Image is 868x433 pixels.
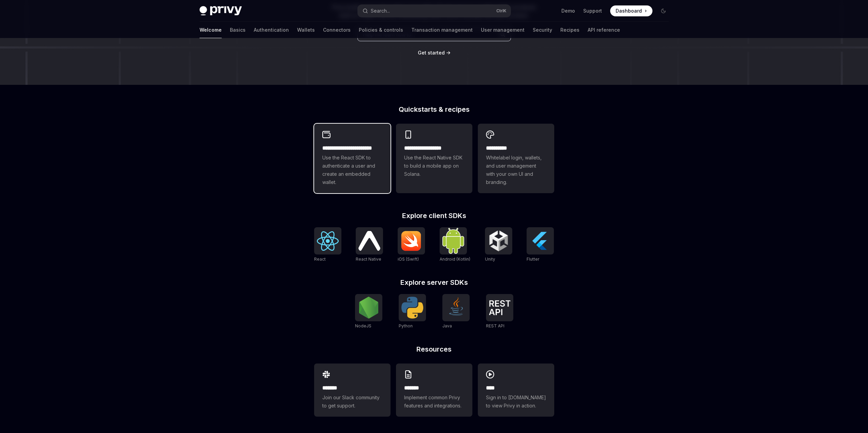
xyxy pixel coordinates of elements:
span: Whitelabel login, wallets, and user management with your own UI and branding. [486,154,546,186]
a: Android (Kotlin)Android (Kotlin) [440,227,470,263]
a: ****Sign in to [DOMAIN_NAME] to view Privy in action. [478,364,554,417]
a: Connectors [323,22,351,38]
a: Demo [561,7,575,14]
span: Java [442,323,452,328]
a: UnityUnity [485,227,512,263]
a: REST APIREST API [486,294,513,329]
a: Wallets [297,22,315,38]
img: Unity [488,230,510,252]
a: JavaJava [442,294,470,329]
h2: Resources [314,346,554,353]
span: Implement common Privy features and integrations. [404,393,464,410]
a: Policies & controls [359,22,403,38]
a: React NativeReact Native [356,227,383,263]
a: Security [533,22,552,38]
a: Transaction management [411,22,473,38]
span: Use the React SDK to authenticate a user and create an embedded wallet. [322,154,382,186]
a: NodeJSNodeJS [355,294,382,329]
a: PythonPython [399,294,426,329]
img: React Native [358,231,380,250]
span: iOS (Swift) [398,257,419,262]
div: Search... [371,7,390,15]
span: Dashboard [616,7,642,14]
a: **** **Implement common Privy features and integrations. [396,364,472,417]
a: **** *****Whitelabel login, wallets, and user management with your own UI and branding. [478,124,554,193]
h2: Explore server SDKs [314,279,554,286]
a: API reference [588,22,620,38]
span: React Native [356,257,381,262]
img: NodeJS [358,297,380,319]
a: FlutterFlutter [527,227,554,263]
a: iOS (Swift)iOS (Swift) [398,227,425,263]
a: Basics [230,22,246,38]
span: NodeJS [355,323,371,328]
img: Flutter [529,230,551,252]
img: Python [401,297,423,319]
h2: Explore client SDKs [314,212,554,219]
img: Android (Kotlin) [442,228,464,253]
img: React [317,231,339,251]
span: Android (Kotlin) [440,257,470,262]
img: REST API [489,300,511,315]
a: ReactReact [314,227,341,263]
span: Join our Slack community to get support. [322,393,382,410]
button: Search...CtrlK [358,5,511,17]
img: Java [445,297,467,319]
img: dark logo [200,6,242,16]
button: Toggle dark mode [658,5,669,16]
span: Ctrl K [496,8,506,14]
a: Welcome [200,22,222,38]
span: Unity [485,257,495,262]
a: Recipes [560,22,579,38]
span: Get started [418,50,445,56]
span: Python [399,323,413,328]
img: iOS (Swift) [400,231,422,251]
a: User management [481,22,525,38]
a: Support [583,7,602,14]
a: **** **Join our Slack community to get support. [314,364,391,417]
span: Use the React Native SDK to build a mobile app on Solana. [404,154,464,178]
a: Get started [418,49,445,56]
a: Authentication [254,22,289,38]
h2: Quickstarts & recipes [314,106,554,113]
span: React [314,257,326,262]
span: REST API [486,323,504,328]
span: Flutter [527,257,539,262]
span: Sign in to [DOMAIN_NAME] to view Privy in action. [486,393,546,410]
a: **** **** **** ***Use the React Native SDK to build a mobile app on Solana. [396,124,472,193]
a: Dashboard [610,5,652,16]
